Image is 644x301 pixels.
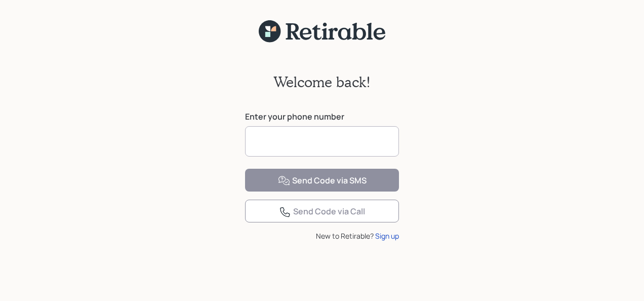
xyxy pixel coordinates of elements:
h2: Welcome back! [273,73,371,91]
button: Send Code via SMS [245,169,399,192]
div: Sign up [375,231,399,241]
label: Enter your phone number [245,111,399,122]
div: New to Retirable? [245,231,399,241]
div: Send Code via Call [279,206,365,218]
div: Send Code via SMS [278,175,367,187]
button: Send Code via Call [245,200,399,222]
